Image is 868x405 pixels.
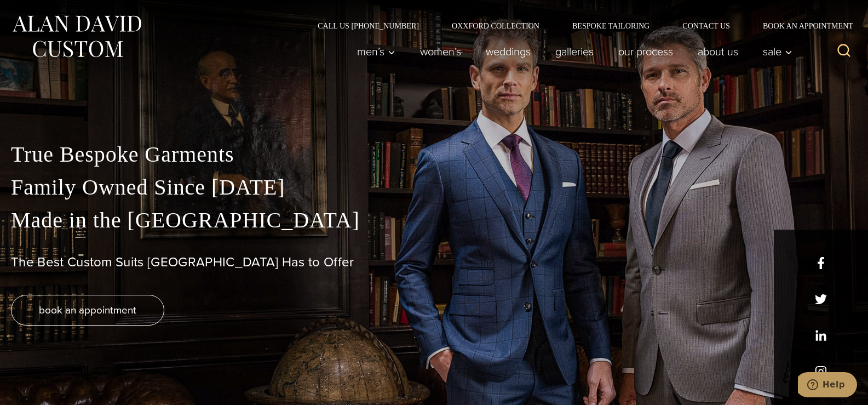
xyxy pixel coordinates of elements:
iframe: Opens a widget where you can chat to one of our agents [798,372,857,400]
a: Contact Us [666,22,746,30]
a: About Us [686,41,751,62]
a: Oxxford Collection [435,22,556,30]
h1: The Best Custom Suits [GEOGRAPHIC_DATA] Has to Offer [11,254,857,270]
p: True Bespoke Garments Family Owned Since [DATE] Made in the [GEOGRAPHIC_DATA] [11,138,857,237]
a: Call Us [PHONE_NUMBER] [301,22,435,30]
button: Sale sub menu toggle [751,41,798,62]
a: Galleries [543,41,606,62]
nav: Primary Navigation [345,41,798,62]
button: Men’s sub menu toggle [345,41,408,62]
a: Our Process [606,41,686,62]
nav: Secondary Navigation [301,22,857,30]
a: weddings [474,41,543,62]
a: Bespoke Tailoring [556,22,666,30]
span: book an appointment [39,302,136,318]
a: book an appointment [11,295,164,326]
a: Women’s [408,41,474,62]
a: Book an Appointment [746,22,857,30]
img: Alan David Custom [11,12,142,61]
button: View Search Form [831,38,857,65]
